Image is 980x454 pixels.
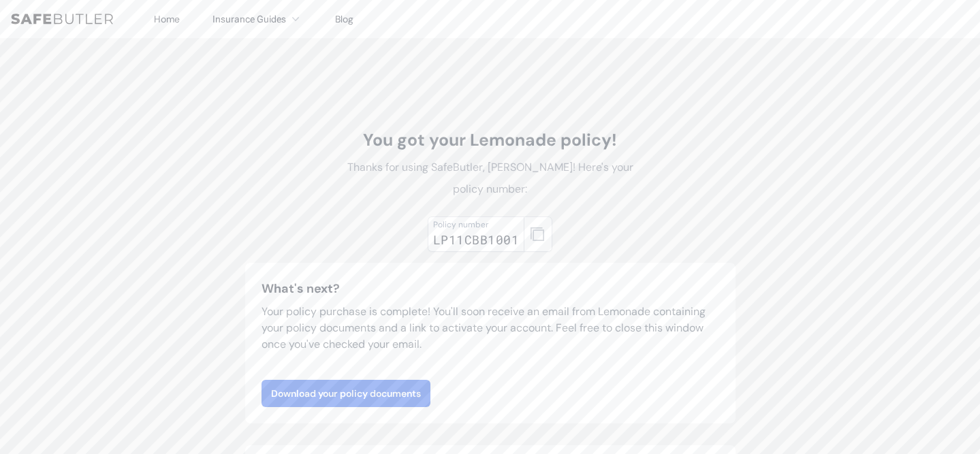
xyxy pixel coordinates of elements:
a: Blog [335,13,353,25]
h1: You got your Lemonade policy! [338,129,643,151]
p: Thanks for using SafeButler, [PERSON_NAME]! Here's your policy number: [338,157,643,200]
button: Insurance Guides [212,11,302,27]
img: SafeButler Text Logo [11,14,113,25]
h3: What's next? [262,279,719,298]
p: Your policy purchase is complete! You'll soon receive an email from Lemonade containing your poli... [262,304,719,353]
a: Home [154,13,180,25]
div: LP11CBB1001 [433,230,519,249]
div: Policy number [433,219,519,230]
a: Download your policy documents [262,380,430,407]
